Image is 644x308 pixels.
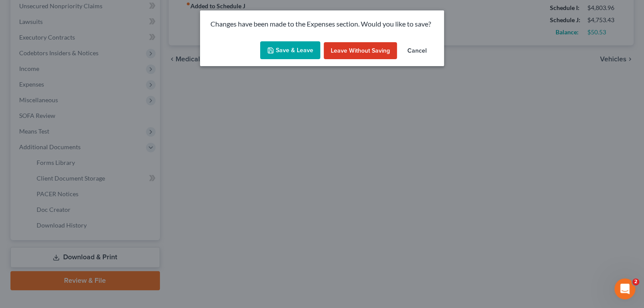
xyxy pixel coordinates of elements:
button: Leave without Saving [324,42,397,60]
iframe: Intercom live chat [614,278,635,299]
button: Cancel [400,42,434,60]
button: Save & Leave [260,41,320,60]
span: 2 [632,278,639,285]
p: Changes have been made to the Expenses section. Would you like to save? [210,19,434,29]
